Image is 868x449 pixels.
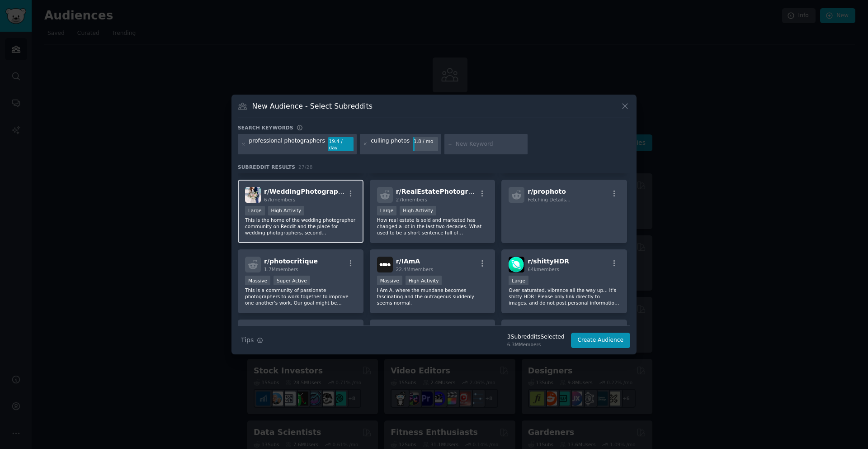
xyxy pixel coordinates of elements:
h3: Search keywords [238,124,293,131]
div: Large [245,206,265,215]
span: r/ RealEstatePhotography [396,188,486,195]
span: 22.4M members [396,267,433,272]
p: This is a community of passionate photographers to work together to improve one another's work. O... [245,287,356,306]
div: professional photographers [249,137,325,152]
div: 19.4 / day [328,137,354,152]
span: r/ shittyHDR [528,258,569,265]
div: Large [509,276,528,285]
h3: New Audience - Select Subreddits [252,101,373,111]
div: 1.8 / mo [413,137,438,145]
button: Create Audience [571,333,631,348]
div: culling photos [371,137,410,152]
img: shittyHDR [509,257,524,272]
div: Super Active [274,276,310,285]
span: 1.7M members [264,267,298,272]
div: High Activity [406,276,442,285]
input: New Keyword [456,140,524,148]
span: 27k members [396,197,427,202]
p: Over saturated, vibrance all the way up... it's shitty HDR! Please only link directly to images, ... [509,287,620,306]
p: I Am A, where the mundane becomes fascinating and the outrageous suddenly seems normal. [377,287,488,306]
span: r/ WeddingPhotography [264,188,347,195]
span: Tips [241,335,254,345]
span: r/ photocritique [264,258,318,265]
button: Tips [238,332,266,348]
p: How real estate is sold and marketed has changed a lot in the last two decades. What used to be a... [377,217,488,236]
img: WeddingPhotography [245,187,261,203]
span: r/ IAmA [396,258,420,265]
span: Subreddit Results [238,164,295,170]
div: Massive [377,276,402,285]
span: 27 / 28 [298,164,313,170]
span: Fetching Details... [528,197,570,202]
div: High Activity [268,206,305,215]
div: High Activity [400,206,436,215]
span: 67k members [264,197,295,202]
img: IAmA [377,257,393,272]
div: 3 Subreddit s Selected [507,333,565,341]
span: 64k members [528,267,559,272]
p: This is the home of the wedding photographer community on Reddit and the place for wedding photog... [245,217,356,236]
span: r/ prophoto [528,188,566,195]
div: 6.3M Members [507,341,565,348]
div: Massive [245,276,270,285]
div: Large [377,206,397,215]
